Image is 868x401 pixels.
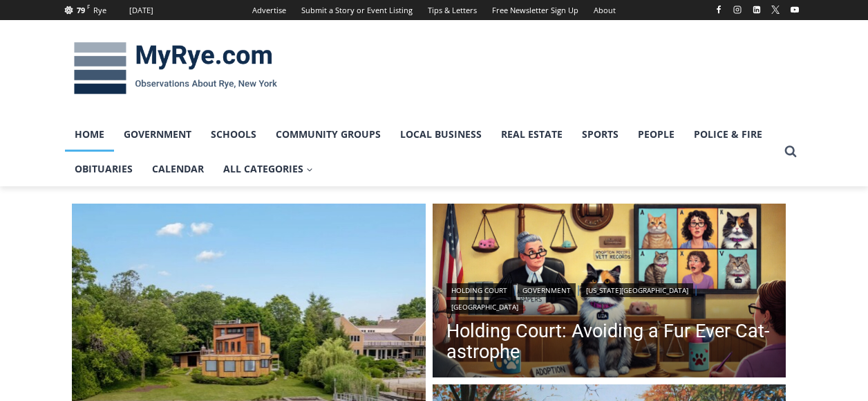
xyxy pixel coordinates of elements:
a: Read More Holding Court: Avoiding a Fur Ever Cat-astrophe [433,204,786,381]
a: Government [114,117,201,152]
nav: Primary Navigation [65,117,778,187]
a: Police & Fire [684,117,772,152]
a: Real Estate [491,117,572,152]
img: DALLE 2025-08-10 Holding Court - humorous cat custody trial [433,204,786,381]
a: Local Business [390,117,491,152]
button: View Search Form [778,139,803,164]
a: Schools [201,117,266,152]
a: Holding Court [446,283,512,297]
img: MyRye.com [65,33,286,105]
a: YouTube [786,1,803,18]
a: Holding Court: Avoiding a Fur Ever Cat-astrophe [446,321,773,362]
span: All Categories [223,161,313,177]
a: People [628,117,684,152]
a: Government [518,283,576,297]
a: Facebook [710,1,727,18]
span: 79 [77,5,85,15]
span: F [87,3,90,10]
div: | | | [446,280,773,314]
a: X [767,1,784,18]
a: All Categories [214,152,323,186]
a: Linkedin [748,1,765,18]
div: Rye [93,4,106,17]
div: [DATE] [129,4,153,17]
a: Sports [572,117,628,152]
a: Obituaries [65,152,142,186]
a: [GEOGRAPHIC_DATA] [446,300,523,314]
a: Instagram [729,1,746,18]
a: Community Groups [266,117,390,152]
a: [US_STATE][GEOGRAPHIC_DATA] [581,283,693,297]
a: Calendar [142,152,214,186]
a: Home [65,117,114,152]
